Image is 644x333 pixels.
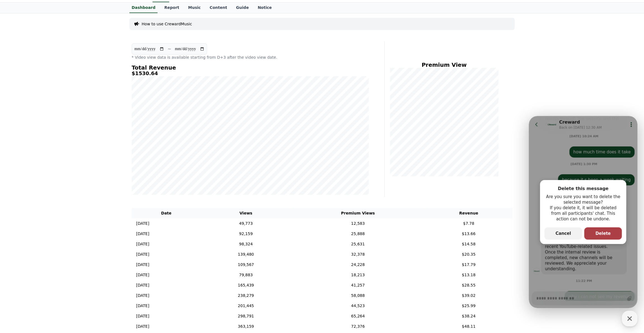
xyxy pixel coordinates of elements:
td: $14.58 [425,239,512,249]
td: 298,791 [201,311,291,321]
p: [DATE] [136,282,149,288]
a: How to use CrewardMusic [142,21,192,27]
p: [DATE] [136,251,149,257]
td: 25,888 [291,229,425,239]
td: 18,213 [291,270,425,280]
p: [DATE] [136,272,149,278]
td: 79,883 [201,270,291,280]
a: Report [160,3,184,13]
td: 44,523 [291,301,425,311]
td: 201,445 [201,301,291,311]
th: Revenue [425,208,512,218]
td: 363,159 [201,321,291,332]
td: 139,480 [201,249,291,260]
h4: Total Revenue [132,65,369,71]
td: 165,439 [201,280,291,290]
td: $38.24 [425,311,512,321]
th: Views [201,208,291,218]
p: [DATE] [136,262,149,268]
td: $28.55 [425,280,512,290]
td: $7.78 [425,218,512,229]
p: ~ [168,46,171,52]
td: 32,378 [291,249,425,260]
td: 98,324 [201,239,291,249]
td: 58,088 [291,290,425,301]
td: 238,279 [201,290,291,301]
p: * Video view data is available starting from D+3 after the video view date. [132,55,369,60]
h5: $1530.64 [132,71,369,76]
th: Premium Views [291,208,425,218]
p: [DATE] [136,231,149,237]
a: Guide [232,3,253,13]
iframe: Channel chat [529,116,637,308]
a: Notice [253,3,276,13]
h4: Premium View [389,62,499,68]
td: $13.18 [425,270,512,280]
a: Content [205,3,232,13]
td: 92,159 [201,229,291,239]
td: 49,773 [201,218,291,229]
p: [DATE] [136,313,149,319]
p: [DATE] [136,303,149,309]
td: $48.11 [425,321,512,332]
td: 12,583 [291,218,425,229]
td: 25,631 [291,239,425,249]
a: Dashboard [129,3,158,13]
td: 24,228 [291,260,425,270]
td: $13.66 [425,229,512,239]
td: $25.99 [425,301,512,311]
a: Music [184,3,205,13]
td: $20.35 [425,249,512,260]
p: [DATE] [136,241,149,247]
td: 41,257 [291,280,425,290]
p: [DATE] [136,293,149,299]
td: $17.79 [425,260,512,270]
p: [DATE] [136,324,149,329]
td: 109,567 [201,260,291,270]
td: $39.02 [425,290,512,301]
p: [DATE] [136,221,149,226]
th: Date [132,208,201,218]
td: 65,264 [291,311,425,321]
td: 72,376 [291,321,425,332]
